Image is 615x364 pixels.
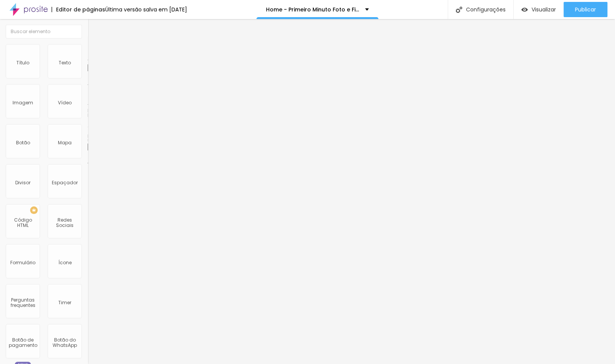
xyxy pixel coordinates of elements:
[514,2,564,17] button: Visualizar
[10,260,35,265] div: Formulário
[456,6,462,13] img: Icone
[8,222,38,233] div: Código HTML
[52,185,78,190] div: Espaçador
[73,29,78,34] img: Icone
[6,25,82,38] input: Buscar elemento
[58,265,72,270] div: Ícone
[8,337,38,348] div: Botão de pagamento
[575,6,596,13] span: Publicar
[50,337,80,348] div: Botão do WhatsApp
[58,305,71,310] div: Timer
[16,65,29,70] div: Título
[532,6,556,13] span: Visualizar
[58,105,72,110] div: Vídeo
[16,145,30,150] div: Botão
[564,2,607,17] button: Publicar
[266,7,359,12] p: Home - Primeiro Minuto Foto e Filme
[8,302,38,313] div: Perguntas frequentes
[13,105,33,110] div: Imagem
[521,6,528,13] img: view-1.svg
[58,145,72,150] div: Mapa
[59,65,71,70] div: Texto
[15,185,30,190] div: Divisor
[50,222,80,233] div: Redes Sociais
[51,7,105,12] div: Editor de páginas
[105,7,187,12] div: Última versão salva em [DATE]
